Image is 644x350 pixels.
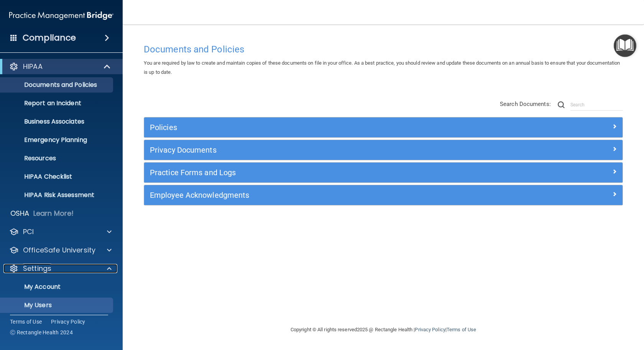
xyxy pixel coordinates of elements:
a: PCI [9,227,112,236]
p: HIPAA Risk Assessment [5,191,110,199]
h5: Policies [150,123,497,132]
p: Settings [23,264,51,273]
p: PCI [23,227,34,236]
input: Search [570,99,623,111]
p: OSHA [10,209,30,218]
a: Terms of Use [10,318,42,326]
h5: Privacy Documents [150,146,497,154]
p: Documents and Policies [5,81,110,89]
span: You are required by law to create and maintain copies of these documents on file in your office. ... [144,60,620,75]
span: Search Documents: [500,101,551,107]
h5: Employee Acknowledgments [150,191,497,199]
p: My Users [5,301,110,309]
span: Ⓒ Rectangle Health 2024 [10,329,73,336]
h4: Documents and Policies [144,44,623,54]
a: Privacy Documents [150,144,617,156]
p: Emergency Planning [5,136,110,144]
a: HIPAA [9,62,111,71]
button: Open Resource Center [614,34,636,57]
a: Privacy Policy [51,318,85,326]
div: Copyright © All rights reserved 2025 @ Rectangle Health | | [243,317,523,342]
a: Privacy Policy [415,327,445,332]
p: Report an Incident [5,99,110,107]
a: Practice Forms and Logs [150,166,617,179]
a: Employee Acknowledgments [150,189,617,201]
iframe: Drift Widget Chat Controller [511,296,635,326]
img: ic-search.3b580494.png [558,101,565,108]
a: OfficeSafe University [9,246,112,255]
h4: Compliance [23,33,76,43]
p: OfficeSafe University [23,246,95,255]
a: Settings [9,264,112,273]
img: PMB logo [9,8,113,23]
p: HIPAA Checklist [5,173,110,181]
p: HIPAA [23,62,43,71]
p: Resources [5,155,110,162]
p: My Account [5,283,110,291]
a: Terms of Use [447,327,476,332]
a: Policies [150,121,617,133]
p: Learn More! [33,209,74,218]
p: Business Associates [5,118,110,125]
h5: Practice Forms and Logs [150,168,497,177]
